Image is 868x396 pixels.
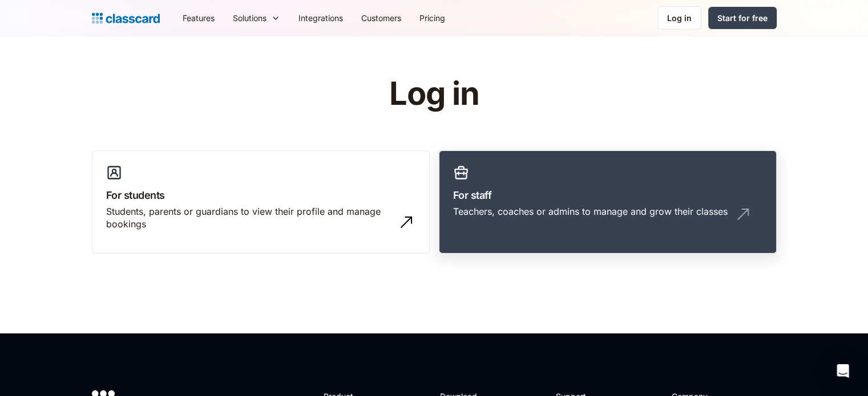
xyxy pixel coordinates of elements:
[253,76,615,112] h1: Log in
[92,150,430,254] a: For studentsStudents, parents or guardians to view their profile and manage bookings
[173,5,224,31] a: Features
[439,150,777,254] a: For staffTeachers, coaches or admins to manage and grow their classes
[657,6,701,30] a: Log in
[453,187,762,203] h3: For staff
[233,12,267,24] div: Solutions
[667,12,692,24] div: Log in
[106,205,393,231] div: Students, parents or guardians to view their profile and manage bookings
[453,205,728,218] div: Teachers, coaches or admins to manage and grow their classes
[106,187,415,203] h3: For students
[352,5,410,31] a: Customers
[410,5,454,31] a: Pricing
[289,5,352,31] a: Integrations
[708,7,777,29] a: Start for free
[224,5,289,31] div: Solutions
[829,357,857,385] div: Open Intercom Messenger
[717,12,768,24] div: Start for free
[92,10,160,26] a: home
